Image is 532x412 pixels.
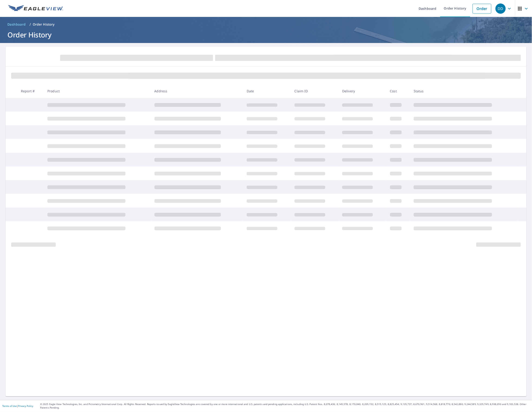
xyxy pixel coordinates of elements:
p: Order History [33,22,55,27]
th: Cost [386,84,410,98]
p: | [2,405,33,408]
a: Order [473,4,491,13]
h1: Order History [6,30,526,40]
th: Claim ID [291,84,338,98]
li: / [30,22,31,27]
a: Dashboard [6,21,28,28]
th: Report # [17,84,44,98]
th: Status [410,84,517,98]
a: Privacy Policy [18,405,33,408]
th: Address [151,84,243,98]
nav: breadcrumb [6,21,526,28]
a: Terms of Use [2,405,17,408]
span: Dashboard [7,22,26,27]
p: © 2025 Eagle View Technologies, Inc. and Pictometry International Corp. All Rights Reserved. Repo... [40,403,530,410]
img: EV Logo [8,5,63,12]
th: Product [44,84,151,98]
th: Delivery [338,84,386,98]
div: DD [496,3,506,14]
th: Date [243,84,291,98]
